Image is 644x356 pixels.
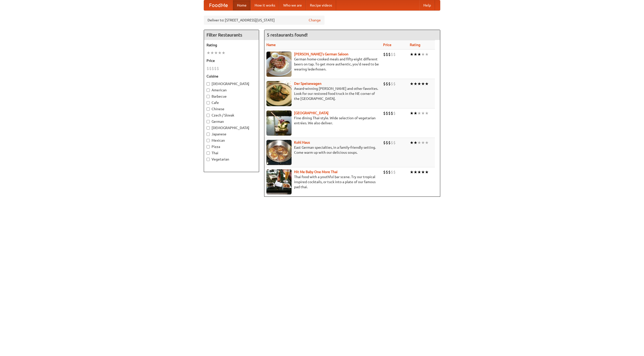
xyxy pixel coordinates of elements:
li: $ [391,81,393,87]
label: Thai [207,150,256,155]
li: $ [383,52,386,57]
h5: Price [207,58,256,63]
li: ★ [414,110,417,116]
input: [DEMOGRAPHIC_DATA] [207,82,210,86]
label: American [207,88,256,93]
input: [DEMOGRAPHIC_DATA] [207,126,210,130]
a: Help [419,0,435,10]
li: ★ [421,110,425,116]
a: Der Speisewagen [294,82,321,86]
a: Home [233,0,251,10]
li: $ [386,110,388,116]
li: ★ [421,81,425,87]
p: Award-winning [PERSON_NAME] and other favorites. Look for our restored food truck in the NE corne... [266,86,379,101]
li: ★ [421,169,425,175]
a: Who we are [279,0,306,10]
img: kohlhaus.jpg [266,140,292,165]
img: speisewagen.jpg [266,81,292,106]
input: Thai [207,151,210,155]
input: Pizza [207,145,210,148]
input: Cafe [207,101,210,104]
li: ★ [214,50,218,56]
div: Deliver to: [STREET_ADDRESS][US_STATE] [204,16,325,25]
li: ★ [425,169,429,175]
li: ★ [414,140,417,145]
p: German home-cooked meals and fifty-eight different beers on tap. To get more authentic, you'd nee... [266,57,379,72]
input: Chinese [207,107,210,111]
li: ★ [410,169,414,175]
img: babythai.jpg [266,169,292,194]
li: $ [217,66,219,71]
li: ★ [425,140,429,145]
li: ★ [207,50,210,56]
a: Recipe videos [306,0,336,10]
li: ★ [417,110,421,116]
li: ★ [410,52,414,57]
label: Japanese [207,132,256,137]
li: $ [393,169,396,175]
a: Price [383,43,391,47]
a: Rating [410,43,420,47]
li: ★ [417,140,421,145]
h5: Cuisine [207,74,256,79]
li: ★ [410,81,414,87]
p: East German specialties, in a family-friendly setting. Come warm up with our delicious soups. [266,145,379,155]
label: [DEMOGRAPHIC_DATA] [207,125,256,130]
li: ★ [210,50,214,56]
li: $ [386,169,388,175]
label: Cafe [207,100,256,105]
input: American [207,89,210,92]
li: $ [388,81,391,87]
li: ★ [425,81,429,87]
a: [GEOGRAPHIC_DATA] [294,111,329,115]
li: $ [209,66,212,71]
li: $ [386,52,388,57]
li: $ [207,66,209,71]
a: How it works [251,0,279,10]
img: satay.jpg [266,110,292,136]
img: esthers.jpg [266,52,292,77]
li: ★ [417,81,421,87]
ng-pluralize: 5 restaurants found! [267,32,308,37]
a: Kohl Haus [294,140,310,144]
p: Thai food with a youthful bar scene. Try our tropical inspired cocktails, or tuck into a plate of... [266,174,379,189]
li: $ [386,81,388,87]
input: Czech / Slovak [207,114,210,117]
li: $ [388,169,391,175]
li: $ [383,140,386,145]
a: Change [309,18,321,23]
label: Vegetarian [207,157,256,162]
li: $ [393,81,396,87]
li: ★ [414,169,417,175]
li: ★ [425,110,429,116]
li: ★ [410,110,414,116]
input: Barbecue [207,95,210,98]
input: Mexican [207,139,210,142]
li: $ [391,140,393,145]
p: Fine dining Thai-style. Wide selection of vegetarian entrées. We also deliver. [266,115,379,126]
li: $ [393,52,396,57]
a: Name [266,43,276,47]
input: Vegetarian [207,158,210,161]
a: [PERSON_NAME]'s German Saloon [294,52,348,56]
label: Pizza [207,144,256,149]
li: $ [393,110,396,116]
li: $ [388,110,391,116]
input: Japanese [207,133,210,136]
h5: Rating [207,43,256,48]
b: Hit Me Baby One More Thai [294,170,338,174]
a: FoodMe [204,0,233,10]
li: ★ [417,52,421,57]
li: $ [393,140,396,145]
li: $ [391,110,393,116]
label: Chinese [207,106,256,111]
li: $ [214,66,217,71]
li: $ [383,81,386,87]
li: $ [386,140,388,145]
li: $ [388,52,391,57]
h4: Filter Restaurants [204,30,259,40]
